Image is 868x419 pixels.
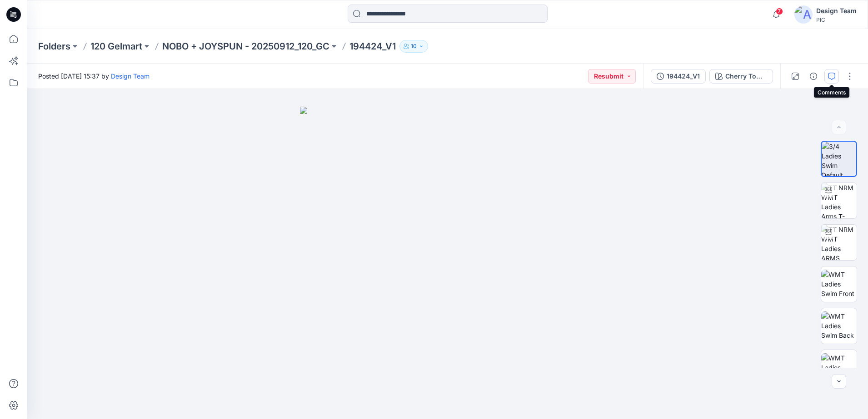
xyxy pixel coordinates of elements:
div: PIC [816,16,857,23]
a: Design Team [111,72,150,80]
div: 194424_V1 [667,71,700,81]
img: avatar [794,5,813,24]
p: 194424_V1 [349,40,396,53]
a: Folders [38,40,70,53]
button: Details [806,69,821,84]
button: 10 [399,40,428,53]
img: TT NRM WMT Ladies Arms T-POSE [821,183,857,218]
img: 3/4 Ladies Swim Default [822,142,856,176]
img: WMT Ladies Swim Back [821,311,857,340]
span: Posted [DATE] 15:37 by [38,71,150,81]
p: 10 [411,41,417,51]
span: 7 [776,8,783,15]
button: Cherry Tomato [709,69,773,84]
img: WMT Ladies Swim Front [821,270,857,298]
img: TT NRM WMT Ladies ARMS DOWN [821,225,857,260]
div: Design Team [816,5,857,16]
div: Cherry Tomato [725,71,767,81]
img: WMT Ladies Swim Left [821,353,857,382]
a: NOBO + JOYSPUN - 20250912_120_GC [162,40,329,53]
button: 194424_V1 [651,69,706,84]
a: 120 Gelmart [90,40,142,53]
